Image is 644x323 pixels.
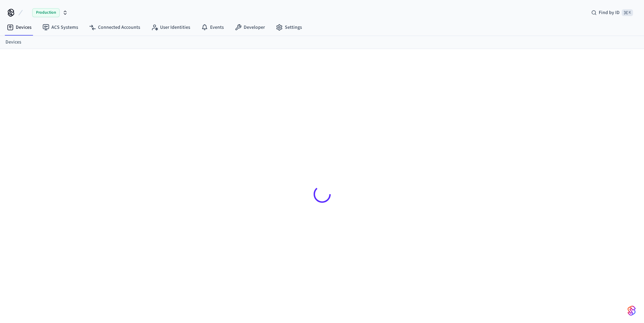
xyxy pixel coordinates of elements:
a: Connected Accounts [84,21,146,34]
a: Developer [229,21,270,34]
span: Production [32,8,60,17]
a: Events [196,21,229,34]
img: SeamLogoGradient.69752ec5.svg [628,305,636,316]
a: Devices [1,21,37,34]
a: Devices [5,39,21,46]
span: ⌘ K [622,9,633,16]
a: User Identities [146,21,196,34]
a: ACS Systems [37,21,84,34]
span: Find by ID [599,9,620,16]
a: Settings [270,21,307,34]
div: Find by ID⌘ K [586,7,639,19]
